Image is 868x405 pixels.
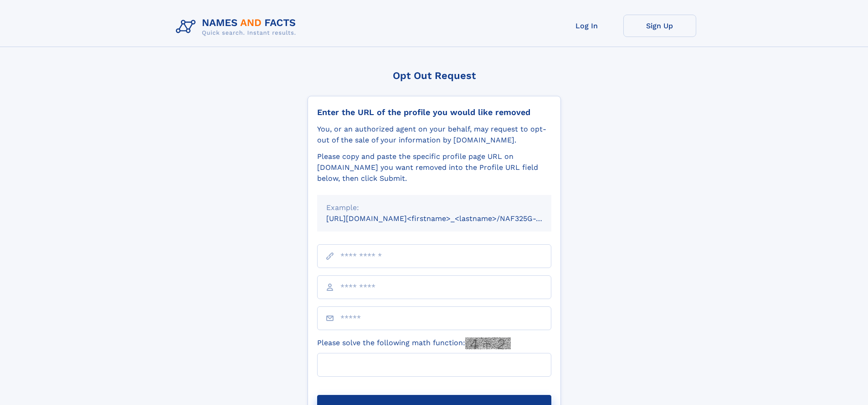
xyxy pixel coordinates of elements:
[623,15,696,37] a: Sign Up
[326,202,542,213] div: Example:
[308,70,561,81] div: Opt Out Request
[172,15,303,39] img: Logo Names and Facts
[317,151,551,184] div: Please copy and paste the specific profile page URL on [DOMAIN_NAME] you want removed into the Pr...
[550,15,623,37] a: Log In
[317,337,511,349] label: Please solve the following math function:
[326,214,569,223] small: [URL][DOMAIN_NAME]<firstname>_<lastname>/NAF325G-xxxxxxxx
[317,124,551,146] div: You, or an authorized agent on your behalf, may request to opt-out of the sale of your informatio...
[317,107,551,117] div: Enter the URL of the profile you would like removed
